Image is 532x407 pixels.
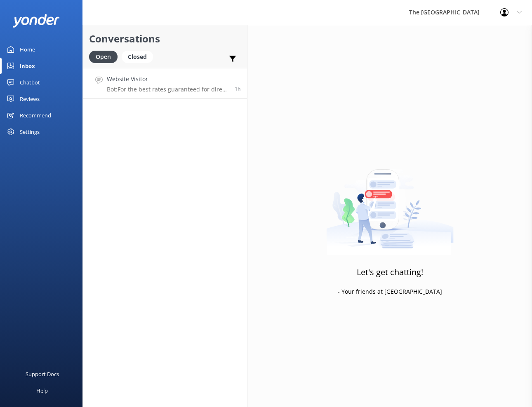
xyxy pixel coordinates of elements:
[357,266,423,279] h3: Let's get chatting!
[20,91,40,107] div: Reviews
[326,152,454,255] img: artwork of a man stealing a conversation from at giant smartphone
[20,41,35,58] div: Home
[235,85,241,92] span: Sep 15 2025 01:14pm (UTC -10:00) Pacific/Honolulu
[89,31,241,47] h2: Conversations
[107,75,228,84] h4: Website Visitor
[107,86,228,93] p: Bot: For the best rates guaranteed for direct bookings, you can use Promo Code TRBRL. For more de...
[83,68,247,99] a: Website VisitorBot:For the best rates guaranteed for direct bookings, you can use Promo Code TRBR...
[338,287,442,296] p: - Your friends at [GEOGRAPHIC_DATA]
[122,52,157,61] a: Closed
[20,107,51,124] div: Recommend
[26,366,59,382] div: Support Docs
[89,52,122,61] a: Open
[89,51,118,63] div: Open
[36,382,48,399] div: Help
[20,74,40,91] div: Chatbot
[20,58,35,74] div: Inbox
[12,14,60,28] img: yonder-white-logo.png
[122,51,153,63] div: Closed
[20,124,40,140] div: Settings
